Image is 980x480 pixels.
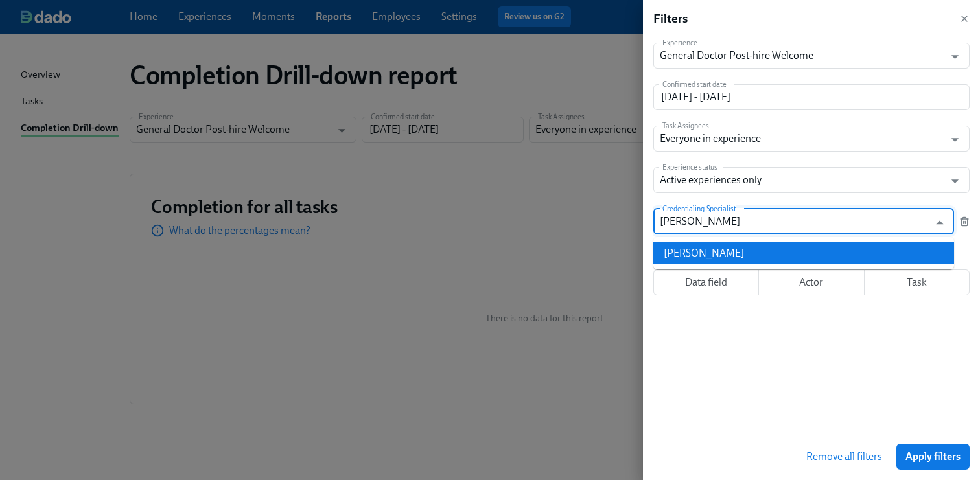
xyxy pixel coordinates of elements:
span: Apply filters [905,450,961,463]
button: Close [929,212,950,233]
button: Open [945,130,965,150]
h5: Filters [653,10,688,27]
button: Open [945,171,965,191]
button: Actor [758,269,864,295]
span: Actor [769,276,853,289]
button: Remove all filters [797,444,891,470]
button: Task [864,269,970,295]
button: Open [945,47,965,67]
span: Remove all filters [806,450,882,463]
span: Data field [664,276,748,289]
div: [PERSON_NAME] [664,246,744,260]
button: Apply filters [896,444,970,470]
button: Data field [653,269,759,295]
span: Task [875,276,959,289]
